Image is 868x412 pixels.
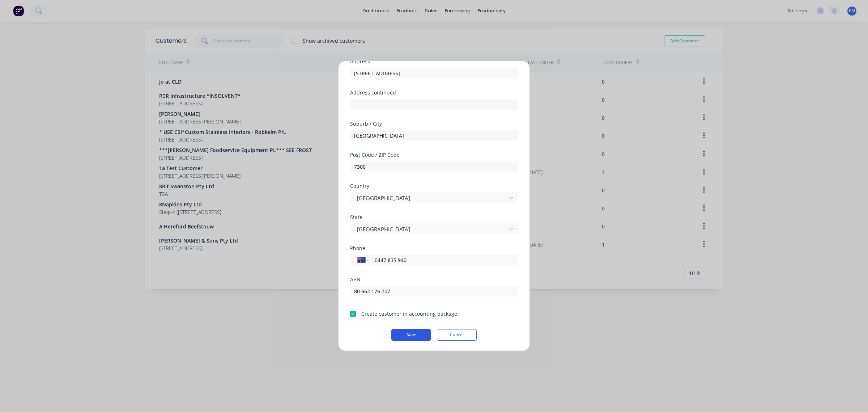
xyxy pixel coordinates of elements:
[350,152,518,157] div: Post Code / ZIP Code
[391,329,431,341] button: Save
[350,121,518,126] div: Suburb / City
[350,277,518,282] div: ABN
[350,59,518,64] div: Address
[350,90,518,95] div: Address continued
[350,246,518,251] div: Phone
[437,329,477,341] button: Cancel
[350,215,518,220] div: State
[361,310,457,318] div: Create customer in accounting package
[350,184,518,189] div: Country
